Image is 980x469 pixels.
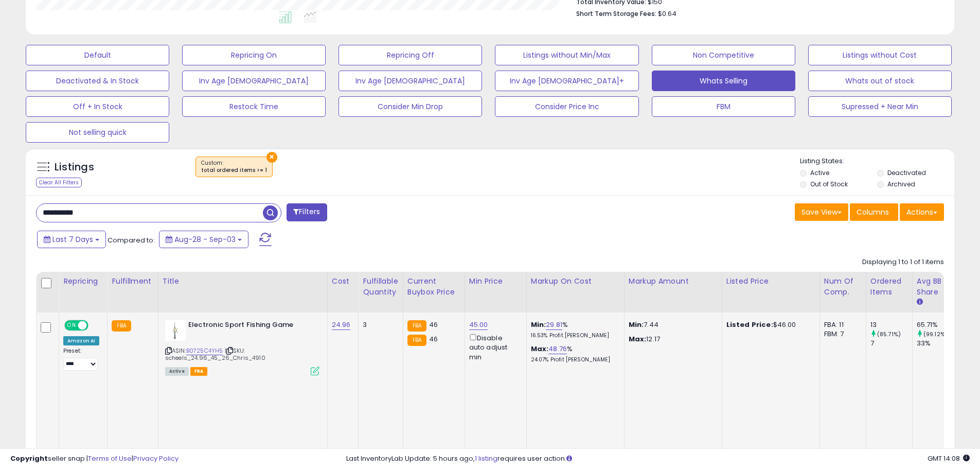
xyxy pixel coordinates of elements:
[726,320,773,329] b: Listed Price:
[266,152,277,163] button: ×
[495,71,638,91] button: Inv Age [DEMOGRAPHIC_DATA]+
[808,45,952,65] button: Listings without Cost
[407,335,426,346] small: FBA
[475,454,497,463] a: 1 listing
[363,320,395,329] div: 3
[112,276,153,287] div: Fulfillment
[928,454,970,463] span: 2025-09-11 14:08 GMT
[163,276,323,287] div: Title
[165,367,189,376] span: All listings currently available for purchase on Amazon
[870,339,912,348] div: 7
[37,231,106,248] button: Last 7 Days
[165,346,265,362] span: | SKU: scheels_24.96_45_26_Chris_4910
[63,336,99,345] div: Amazon AI
[287,203,327,221] button: Filters
[10,454,48,463] strong: Copyright
[629,334,647,344] strong: Max:
[429,320,438,329] span: 46
[546,320,562,330] a: 29.81
[576,9,656,18] b: Short Term Storage Fees:
[548,344,567,354] a: 48.76
[800,157,954,166] p: Listing States:
[87,321,103,330] span: OFF
[63,276,103,287] div: Repricing
[338,71,482,91] button: Inv Age [DEMOGRAPHIC_DATA]
[186,346,223,355] a: B0725C4YH5
[159,231,248,248] button: Aug-28 - Sep-03
[810,168,829,177] label: Active
[917,276,954,298] div: Avg BB Share
[531,344,616,363] div: %
[10,454,179,464] div: seller snap | |
[658,9,676,19] span: $0.64
[850,203,898,221] button: Columns
[808,96,952,117] button: Supressed + Near Min
[65,321,78,330] span: ON
[36,178,82,187] div: Clear All Filters
[346,454,970,464] div: Last InventoryLab Update: 5 hours ago, requires user action.
[332,276,354,287] div: Cost
[917,339,958,348] div: 33%
[824,276,862,298] div: Num of Comp.
[629,320,714,329] p: 7.44
[629,276,718,287] div: Markup Amount
[495,45,638,65] button: Listings without Min/Max
[165,320,186,341] img: 31uujBRTrrL._SL40_.jpg
[407,276,460,298] div: Current Buybox Price
[531,356,616,363] p: 24.07% Profit [PERSON_NAME]
[26,71,169,91] button: Deactivated & In Stock
[923,330,948,338] small: (99.12%)
[190,367,208,376] span: FBA
[174,234,236,245] span: Aug-28 - Sep-03
[88,454,132,463] a: Terms of Use
[429,334,438,344] span: 46
[810,180,848,188] label: Out of Stock
[629,320,644,329] strong: Min:
[108,235,155,245] span: Compared to:
[26,122,169,143] button: Not selling quick
[55,160,94,175] h5: Listings
[182,71,326,91] button: Inv Age [DEMOGRAPHIC_DATA]
[201,159,267,175] span: Custom:
[531,320,616,339] div: %
[52,234,93,245] span: Last 7 Days
[652,96,795,117] button: FBM
[112,320,131,332] small: FBA
[531,320,546,329] b: Min:
[857,207,889,217] span: Columns
[338,96,482,117] button: Consider Min Drop
[726,276,815,287] div: Listed Price
[332,320,351,330] a: 24.96
[469,320,488,330] a: 45.00
[338,45,482,65] button: Repricing Off
[531,276,620,287] div: Markup on Cost
[870,276,908,298] div: Ordered Items
[862,257,944,267] div: Displaying 1 to 1 of 1 items
[629,335,714,344] p: 12.17
[887,168,926,177] label: Deactivated
[526,272,624,312] th: The percentage added to the cost of goods (COGS) that forms the calculator for Min & Max prices.
[188,320,313,333] b: Electronic Sport Fishing Game
[726,320,812,329] div: $46.00
[917,298,923,307] small: Avg BB Share.
[877,330,901,338] small: (85.71%)
[182,45,326,65] button: Repricing On
[795,203,848,221] button: Save View
[824,329,858,339] div: FBM: 7
[133,454,179,463] a: Privacy Policy
[201,167,267,174] div: total ordered items >= 1
[808,71,952,91] button: Whats out of stock
[63,348,99,371] div: Preset:
[26,45,169,65] button: Default
[870,320,912,329] div: 13
[900,203,944,221] button: Actions
[165,320,319,374] div: ASIN:
[495,96,638,117] button: Consider Price Inc
[887,180,915,188] label: Archived
[407,320,426,332] small: FBA
[652,71,795,91] button: Whats Selling
[26,96,169,117] button: Off + In Stock
[469,276,522,287] div: Min Price
[531,332,616,339] p: 16.53% Profit [PERSON_NAME]
[652,45,795,65] button: Non Competitive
